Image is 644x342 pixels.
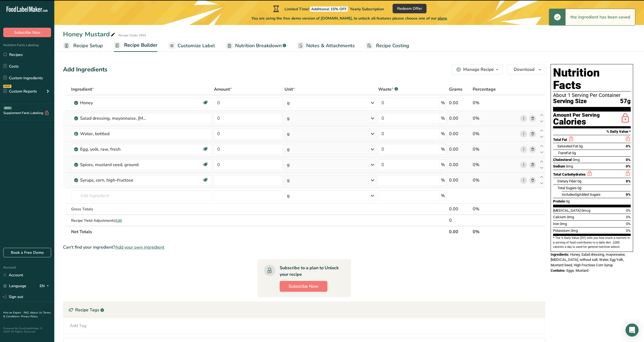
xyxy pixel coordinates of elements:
[626,215,631,219] span: 0%
[553,208,580,213] span: [MEDICAL_DATA]
[520,177,527,184] a: i
[366,40,409,52] a: Recipe Costing
[306,42,355,49] span: Notes & Attachments
[449,115,471,122] div: 0.00
[280,265,340,278] div: Subscribe to a plan to Unlock your recipe
[449,86,462,93] span: Grams
[553,93,631,98] div: About 1 Serving Per Container
[566,199,570,203] span: 0g
[520,115,527,122] a: i
[581,208,590,213] span: 0mcg
[473,86,496,93] span: Percentage
[620,98,631,105] span: 57g
[214,86,232,93] span: Amount
[626,208,631,213] span: 0%
[551,252,569,256] span: Ingredients:
[553,138,567,142] span: Total Fat
[577,179,581,183] span: 0g
[63,244,545,251] div: Can't find your ingredient?
[80,161,148,168] div: Spices, mustard seed, ground
[226,40,286,52] a: Nutrition Breakdown
[3,28,51,37] button: Subscribe Now
[63,40,103,52] a: Recipe Setup
[562,192,601,197] span: Includes Added Sugars
[473,146,518,153] div: 0%
[251,15,447,21] span: You are using the free demo version of [DOMAIN_NAME], to unlock all features please choose one of...
[80,115,148,122] div: Salad dressing, mayonnaise, [MEDICAL_DATA], without salt
[553,172,586,176] span: Total Carbohydrates
[449,217,471,224] div: 0
[30,311,43,315] a: About Us .
[557,186,577,190] span: Total Sugars
[572,151,576,155] span: 0g
[21,315,38,318] a: Privacy Policy
[566,268,588,273] span: Eggs, Mustard
[63,29,116,39] div: Honey Mustard
[3,88,37,94] div: Custom Reports
[287,177,290,183] div: g
[438,16,447,21] span: plans
[287,192,290,199] div: g
[557,151,566,155] i: Trans
[463,66,494,73] div: Manage Recipe
[118,33,146,38] div: Recipe Code: HM1
[449,131,471,137] div: 0.00
[350,7,384,12] span: Yearly Subscription
[3,248,51,257] a: Book a Free Demo
[287,100,290,106] div: g
[124,42,157,49] span: Recipe Builder
[80,131,148,137] div: Water, bottled
[626,222,631,226] span: 0%
[553,128,631,135] section: % Daily Value *
[272,5,384,12] div: Limited Time!
[310,7,348,12] span: Additional 15% OFF
[287,161,290,168] div: g
[80,177,148,183] div: Syrups, corn, high-fructose
[297,40,355,52] a: Notes & Attachments
[626,144,631,148] span: 0%
[557,179,577,183] span: Dietary Fiber
[289,283,318,290] span: Subscribe Now
[80,146,148,153] div: Egg, yolk, raw, fresh
[449,161,471,168] div: 0.00
[63,302,545,318] div: Recipe Tags
[553,236,631,249] section: * The % Daily Value (DV) tells you how much a nutrient in a serving of food contributes to a dail...
[393,4,427,13] button: Redeem Offer
[626,179,631,183] span: 0%
[626,324,639,337] div: Open Intercom Messenger
[472,226,519,237] th: 0%
[70,226,448,237] th: Net Totals
[514,66,534,73] span: Download
[560,222,567,226] span: 0mg
[449,146,471,153] div: 0.00
[473,177,518,183] div: 0%
[553,222,559,226] span: Iron
[626,229,631,233] span: 0%
[114,39,157,52] a: Recipe Builder
[285,86,295,93] span: Unit
[557,144,578,148] span: Saturated Fat
[553,199,565,203] span: Protein
[449,177,471,183] div: 0.00
[280,281,327,292] button: Subscribe Now
[452,64,503,75] button: Manage Recipe
[473,206,518,212] div: 0%
[473,131,518,137] div: 0%
[71,190,211,201] input: Add Ingredient
[520,146,527,153] a: i
[473,161,518,168] div: 0%
[73,42,103,49] span: Recipe Setup
[3,85,11,88] div: NEW
[553,215,566,219] span: Calcium
[557,151,571,155] span: Fat
[566,164,573,168] span: 0mg
[80,100,148,106] div: Honey
[24,311,30,315] a: FAQ .
[567,215,574,219] span: 0mg
[70,322,87,329] div: Add Tag
[551,252,626,267] span: Honey, Salad dressing, mayonnaise, [MEDICAL_DATA], without salt, Water, Egg Yolk, Mustard Seed, H...
[287,146,290,153] div: g
[71,86,94,93] span: Ingredient
[553,229,570,233] span: Potassium
[520,131,527,137] a: i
